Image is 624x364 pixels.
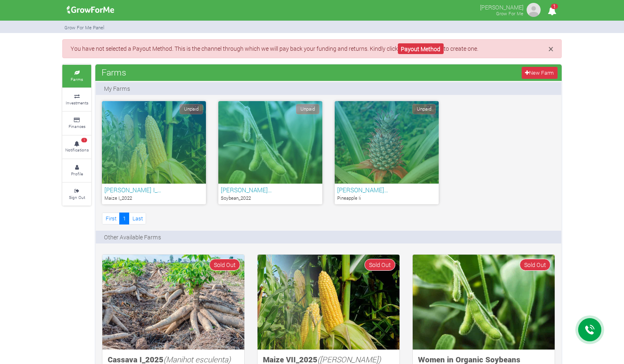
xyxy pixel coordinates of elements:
span: 1 [551,4,558,9]
a: Sign Out [62,183,91,206]
p: Soybean_2022 [221,195,320,202]
a: Investments [62,88,91,111]
a: Finances [62,112,91,135]
small: Farms [71,76,83,82]
p: My Farms [104,84,130,93]
a: Unpaid [PERSON_NAME]… Soybean_2022 [218,101,322,204]
small: Finances [69,123,85,129]
button: Close [548,44,553,54]
a: Unpaid [PERSON_NAME]… Pineapple Ii [335,101,439,204]
img: growforme image [258,255,399,350]
p: You have not selected a Payout Method. This is the channel through which we will pay back your fu... [71,44,553,53]
small: Grow For Me Panel [64,24,104,31]
nav: Page Navigation [102,213,146,225]
span: Unpaid [180,104,203,114]
h6: [PERSON_NAME] I_… [104,186,203,194]
h6: [PERSON_NAME]… [221,186,320,194]
small: Sign Out [69,194,85,200]
a: Profile [62,159,91,182]
p: [PERSON_NAME] [480,2,523,12]
a: Payout Method [398,43,444,54]
span: Unpaid [412,104,436,114]
span: 1 [81,138,87,143]
span: Unpaid [296,104,319,114]
p: Other Available Farms [104,233,161,241]
a: First [102,213,120,225]
a: 1 [119,213,129,225]
h6: [PERSON_NAME]… [337,186,436,194]
p: Maize I_2022 [104,195,203,202]
img: growforme image [64,2,117,18]
span: × [548,43,553,55]
img: growforme image [413,255,555,350]
a: Farms [62,65,91,87]
a: Last [129,213,146,225]
a: New Farm [522,67,558,79]
span: Sold Out [520,259,551,271]
small: Investments [66,100,88,106]
a: 1 [544,8,560,16]
p: Pineapple Ii [337,195,436,202]
small: Notifications [65,147,89,153]
small: Profile [71,171,83,177]
img: growforme image [102,255,244,350]
i: Notifications [544,2,560,20]
small: Grow For Me [496,10,523,17]
a: Unpaid [PERSON_NAME] I_… Maize I_2022 [102,101,206,204]
a: 1 Notifications [62,136,91,158]
img: growforme image [525,2,542,18]
span: Sold Out [364,259,395,271]
span: Farms [99,64,128,80]
span: Sold Out [209,259,240,271]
